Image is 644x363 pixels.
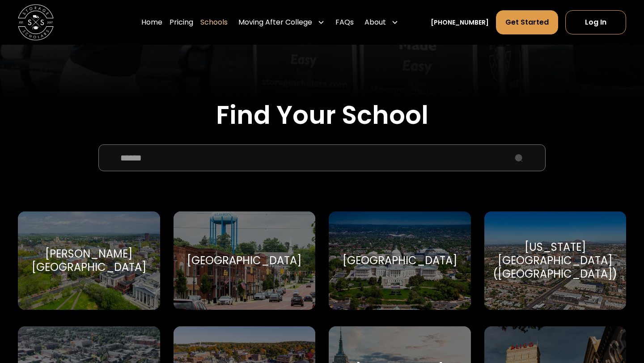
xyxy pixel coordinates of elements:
div: [PERSON_NAME][GEOGRAPHIC_DATA] [29,247,149,274]
a: home [18,4,54,40]
h2: Find Your School [18,100,626,130]
a: Go to selected school [484,211,627,310]
div: [GEOGRAPHIC_DATA] [187,254,301,267]
div: About [364,17,386,28]
div: About [361,10,402,35]
a: Pricing [169,10,193,35]
div: [GEOGRAPHIC_DATA] [343,254,457,267]
a: Log In [565,10,626,34]
a: Get Started [496,10,558,34]
a: [PHONE_NUMBER] [431,18,489,27]
img: Storage Scholars main logo [18,4,54,40]
a: Home [141,10,162,35]
a: Schools [200,10,228,35]
a: Go to selected school [329,211,471,310]
div: Moving After College [238,17,312,28]
a: FAQs [335,10,354,35]
div: Moving After College [235,10,328,35]
a: Go to selected school [174,211,316,310]
a: Go to selected school [18,211,160,310]
div: [US_STATE][GEOGRAPHIC_DATA] ([GEOGRAPHIC_DATA]) [493,241,617,281]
